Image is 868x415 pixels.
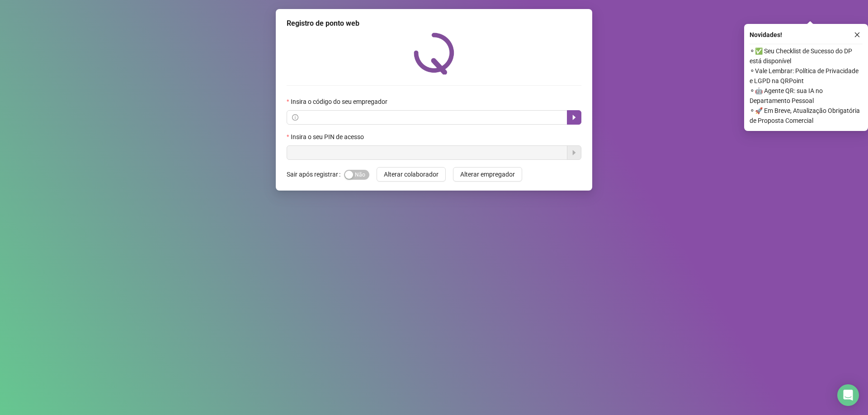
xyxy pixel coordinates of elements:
[837,384,859,406] div: Open Intercom Messenger
[750,46,863,66] span: ⚬ ✅ Seu Checklist de Sucesso do DP está disponível
[377,167,446,182] button: Alterar colaborador
[414,33,454,75] img: QRPoint
[287,18,581,29] div: Registro de ponto web
[287,132,370,142] label: Insira o seu PIN de acesso
[292,114,298,121] span: info-circle
[750,30,782,40] span: Novidades !
[854,32,860,38] span: close
[287,167,344,182] label: Sair após registrar
[750,86,863,106] span: ⚬ 🤖 Agente QR: sua IA no Departamento Pessoal
[453,167,522,182] button: Alterar empregador
[750,66,863,86] span: ⚬ Vale Lembrar: Política de Privacidade e LGPD na QRPoint
[750,106,863,126] span: ⚬ 🚀 Em Breve, Atualização Obrigatória de Proposta Comercial
[287,97,393,107] label: Insira o código do seu empregador
[384,169,439,179] span: Alterar colaborador
[571,114,578,121] span: caret-right
[460,169,515,179] span: Alterar empregador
